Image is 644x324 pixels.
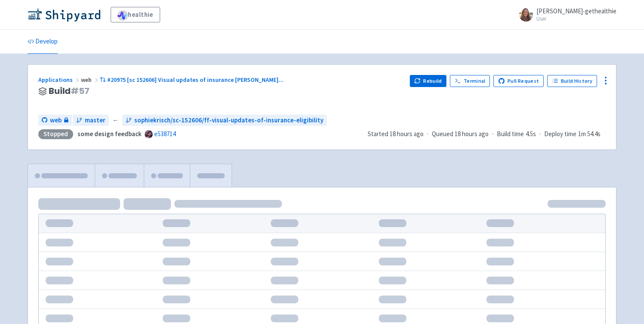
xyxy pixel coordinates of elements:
div: Stopped [38,129,73,139]
span: Deploy time [544,129,576,139]
span: Build [49,86,90,96]
time: 18 hours ago [390,130,424,138]
a: master [73,115,109,126]
a: healthie [111,7,160,22]
span: Build time [497,129,524,139]
a: Develop [28,30,58,54]
a: e538714 [154,130,176,138]
span: web [81,76,100,84]
a: Terminal [450,75,490,87]
span: 4.5s [526,129,536,139]
span: web [50,115,62,125]
a: sophiekrisch/sc-152606/ff-visual-updates-of-insurance-eligibility [122,115,327,126]
button: Rebuild [410,75,447,87]
strong: some design feedback [77,130,142,138]
span: ← [112,115,119,125]
a: web [38,115,72,126]
a: [PERSON_NAME]-gethealthie User [514,8,616,22]
span: # 57 [71,85,90,97]
span: [PERSON_NAME]-gethealthie [536,7,616,15]
a: Applications [38,76,81,84]
time: 18 hours ago [455,130,489,138]
span: Started [368,130,424,138]
span: 1m 54.4s [578,129,601,139]
a: #20975 [sc 152606] Visual updates of insurance [PERSON_NAME]... [100,76,285,84]
span: sophiekrisch/sc-152606/ff-visual-updates-of-insurance-eligibility [134,115,323,125]
span: master [85,115,105,125]
span: Queued [432,130,489,138]
a: Build History [547,75,597,87]
a: Pull Request [493,75,544,87]
span: #20975 [sc 152606] Visual updates of insurance [PERSON_NAME] ... [107,76,284,84]
div: · · · [368,129,606,139]
small: User [536,16,616,22]
img: Shipyard logo [28,8,100,22]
